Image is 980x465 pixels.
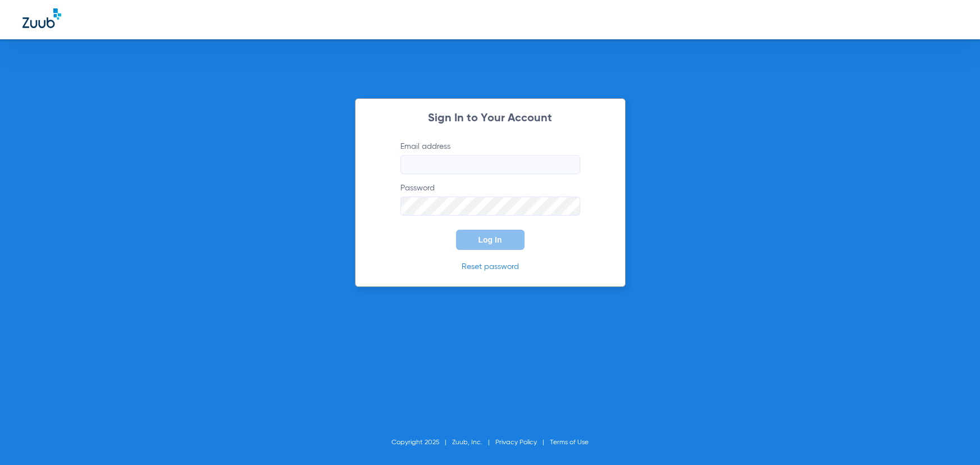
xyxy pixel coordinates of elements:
[400,155,580,174] input: Email address
[462,263,519,271] a: Reset password
[550,439,589,446] a: Terms of Use
[400,183,580,216] label: Password
[478,235,502,244] span: Log In
[456,230,525,250] button: Log In
[384,113,597,124] h2: Sign In to Your Account
[400,197,580,216] input: Password
[391,437,452,448] li: Copyright 2025
[495,439,537,446] a: Privacy Policy
[22,8,61,28] img: Zuub Logo
[400,141,580,174] label: Email address
[452,437,495,448] li: Zuub, Inc.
